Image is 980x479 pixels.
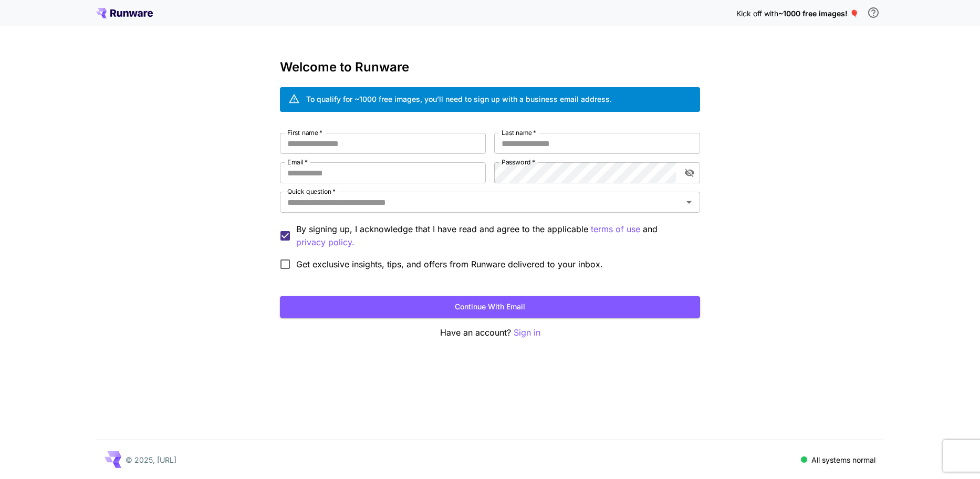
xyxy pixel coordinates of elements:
[280,326,700,339] p: Have an account?
[296,236,355,249] p: privacy policy.
[296,258,603,270] span: Get exclusive insights, tips, and offers from Runware delivered to your inbox.
[280,296,700,318] button: Continue with email
[502,128,536,137] label: Last name
[591,223,640,236] button: By signing up, I acknowledge that I have read and agree to the applicable and privacy policy.
[287,158,308,166] label: Email
[287,187,336,196] label: Quick question
[126,454,176,465] p: © 2025, [URL]
[296,223,692,249] p: By signing up, I acknowledge that I have read and agree to the applicable and
[280,60,700,75] h3: Welcome to Runware
[736,9,778,18] span: Kick off with
[591,223,640,236] p: terms of use
[287,128,322,137] label: First name
[863,2,884,23] button: In order to qualify for free credit, you need to sign up with a business email address and click ...
[514,326,540,339] button: Sign in
[306,93,612,105] div: To qualify for ~1000 free images, you’ll need to sign up with a business email address.
[778,9,859,18] span: ~1000 free images! 🎈
[811,454,875,465] p: All systems normal
[296,236,355,249] button: By signing up, I acknowledge that I have read and agree to the applicable terms of use and
[682,195,696,210] button: Open
[502,158,535,166] label: Password
[680,163,699,182] button: toggle password visibility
